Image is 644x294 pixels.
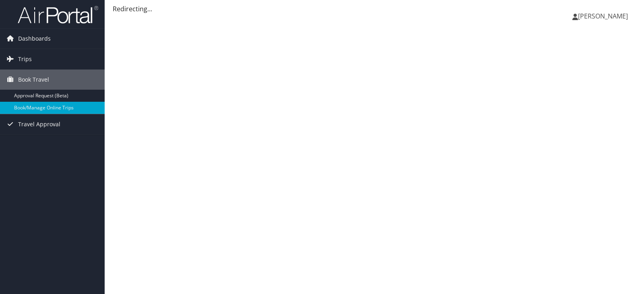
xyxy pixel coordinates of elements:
a: [PERSON_NAME] [572,4,636,28]
span: Book Travel [18,70,49,90]
span: Travel Approval [18,114,60,134]
span: [PERSON_NAME] [578,12,628,21]
div: Redirecting... [113,4,636,14]
span: Dashboards [18,29,51,49]
span: Trips [18,49,32,69]
img: airportal-logo.png [18,5,98,24]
